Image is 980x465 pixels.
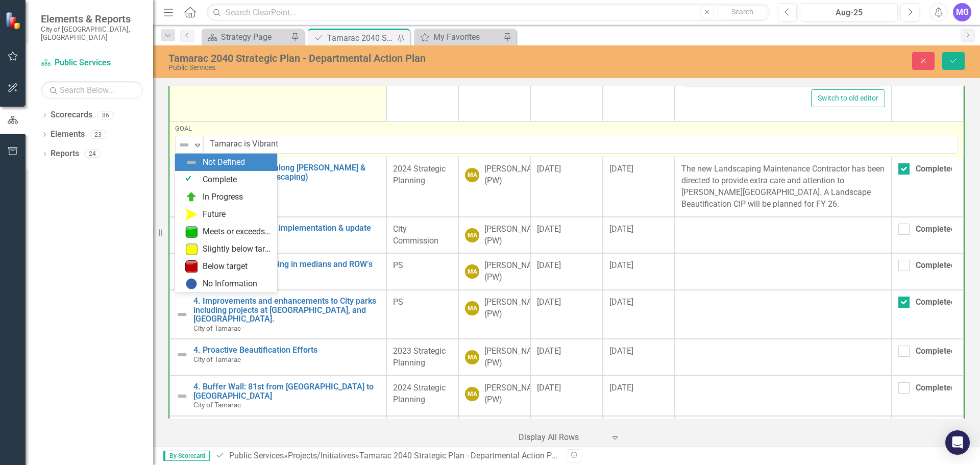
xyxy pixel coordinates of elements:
[537,383,561,393] span: [DATE]
[484,260,546,283] div: [PERSON_NAME] (PW)
[185,243,198,255] img: Slightly below target
[393,383,446,404] span: 2024 Strategic Planning
[465,228,479,242] div: MA
[84,150,101,158] div: 24
[185,156,198,168] img: Not Defined
[465,168,479,182] div: MA
[168,64,615,71] div: Public Services
[484,346,546,369] div: [PERSON_NAME] (PW)
[193,297,380,324] a: 4. Improvements and enhancements to City parks including projects at [GEOGRAPHIC_DATA], and [GEOG...
[221,31,288,43] div: Strategy Page
[484,297,546,320] div: [PERSON_NAME] (PW)
[193,260,380,269] a: 4. Implement landscaping in medians and ROW’s
[193,224,380,233] a: 4. Buffer wall program implementation & update
[203,174,237,186] div: Complete
[537,260,561,270] span: [DATE]
[175,125,958,132] div: Goal
[51,109,92,121] a: Scorecards
[207,4,770,21] input: Search ClearPoint...
[3,156,199,192] p: • Installation of new CCTV cameras on existing mast arms at intersections from [GEOGRAPHIC_DATA] ...
[609,346,633,356] span: [DATE]
[178,139,190,151] img: Not Defined
[717,5,768,19] button: Search
[416,31,501,43] a: My Favorites
[3,3,199,125] p: The Public Service Management team has directed the consultant to proceed with finalizing FDOT pe...
[193,355,241,363] span: City of Tamarac
[193,346,380,355] a: 4. Proactive Beautification Efforts
[3,5,199,17] p: [GEOGRAPHIC_DATA] - AIA to University
[465,301,479,315] div: MA
[327,32,395,44] div: Tamarac 2040 Strategic Plan - Departmental Action Plan
[168,53,615,64] div: Tamarac 2040 Strategic Plan - Departmental Action Plan
[203,135,958,154] input: Name
[176,349,188,361] img: Not Defined
[203,157,245,168] div: Not Defined
[5,11,23,29] img: ClearPoint Strategy
[3,3,199,15] p: CIP Plan is updated annually. Ongoing.
[3,111,199,148] p: • Installation of new mast arms, including a key location on [GEOGRAPHIC_DATA] in [GEOGRAPHIC_DATA]
[609,297,633,307] span: [DATE]
[609,224,633,234] span: [DATE]
[537,346,561,356] span: [DATE]
[203,226,271,238] div: Meets or exceeds target
[185,226,198,238] img: Meets or exceeds target
[41,57,143,69] a: Public Services
[3,78,199,103] p: • Directional boring for communications and CCTV connections
[393,260,403,270] span: PS
[41,81,143,99] input: Search Below...
[465,387,479,401] div: MA
[945,430,970,455] div: Open Intercom Messenger
[803,7,894,19] div: Aug-25
[731,8,753,16] span: Search
[185,174,198,186] img: Complete
[609,260,633,270] span: [DATE]
[203,209,226,221] div: Future
[484,224,546,247] div: [PERSON_NAME] (PW)
[953,3,971,21] button: MG
[3,3,199,39] p: Public Services will conduct a safety assessment and submit a Capital Improvement Project (CIP) r...
[359,451,563,460] div: Tamarac 2040 Strategic Plan - Departmental Action Plan
[51,148,79,160] a: Reports
[97,111,114,119] div: 86
[203,278,257,290] div: No Information
[176,390,188,402] img: Not Defined
[465,350,479,364] div: MA
[609,383,633,393] span: [DATE]
[393,164,446,185] span: 2024 Strategic Planning
[393,346,446,368] span: 2023 Strategic Planning
[203,261,248,273] div: Below target
[537,164,561,174] span: [DATE]
[90,130,106,139] div: 23
[537,224,561,234] span: [DATE]
[3,58,199,70] p: Scope of Work:
[433,31,501,43] div: My Favorites
[3,3,199,27] p: The competitive bidding process closed in [DATE]. Currently in the review process by staff.
[203,243,271,255] div: Slightly below target
[204,31,288,43] a: Strategy Page
[609,164,633,174] span: [DATE]
[3,25,199,50] p: Overall Project Timeline: on schedule for completion by [DATE].
[185,208,198,221] img: Future
[288,451,355,460] a: Projects/Initiatives
[484,382,546,406] div: [PERSON_NAME] (PW)
[176,308,188,321] img: Not Defined
[193,163,380,181] a: 4. Beautification Plan along [PERSON_NAME] & Sabal Palm Blvd (Landscaping)
[193,401,241,409] span: City of Tamarac
[185,191,198,203] img: In Progress
[41,13,143,25] span: Elements & Reports
[163,451,210,461] span: By Scorecard
[393,297,403,307] span: PS
[185,278,198,290] img: No Information
[51,129,85,140] a: Elements
[681,163,885,210] p: The new Landscaping Maintenance Contractor has been directed to provide extra care and attention ...
[229,451,284,460] a: Public Services
[193,324,241,332] span: City of Tamarac
[811,89,885,107] button: Switch to old editor
[537,297,561,307] span: [DATE]
[393,224,438,246] span: City Commission
[193,382,380,400] a: 4. Buffer Wall: 81st from [GEOGRAPHIC_DATA] to [GEOGRAPHIC_DATA]
[203,191,243,203] div: In Progress
[3,3,199,52] p: The contractor has completed Phase 2 and has commenced with the Pase 3 work within the Mainlands ...
[215,450,559,462] div: » »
